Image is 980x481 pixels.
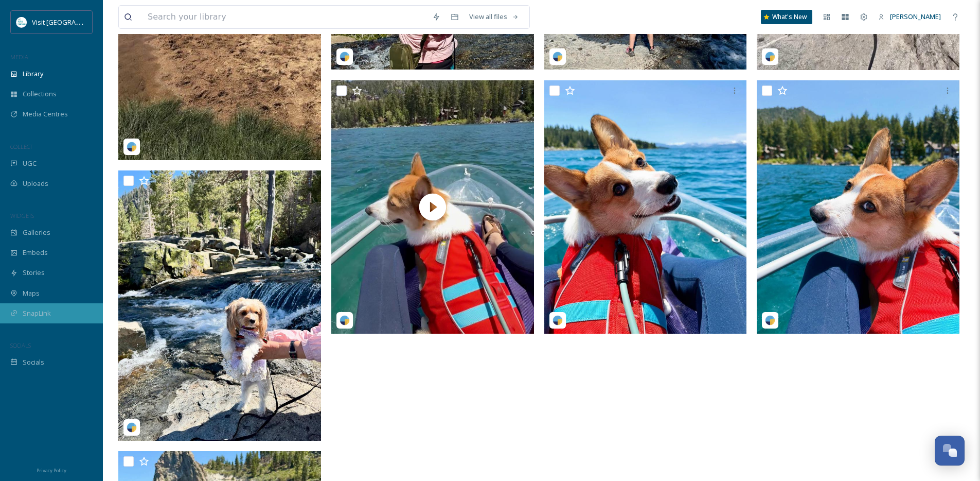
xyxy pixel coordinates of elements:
[10,53,28,61] span: MEDIA
[23,69,43,79] span: Library
[331,80,534,334] img: thumbnail
[23,248,48,257] span: Embeds
[340,315,350,325] img: snapsea-logo.png
[873,7,946,27] a: [PERSON_NAME]
[127,422,137,433] img: snapsea-logo.png
[32,17,112,27] span: Visit [GEOGRAPHIC_DATA]
[37,463,66,476] a: Privacy Policy
[23,228,50,237] span: Galleries
[340,51,350,62] img: snapsea-logo.png
[23,268,45,278] span: Stories
[23,179,48,188] span: Uploads
[890,12,941,21] span: [PERSON_NAME]
[23,308,51,318] span: SnapLink
[464,7,524,27] a: View all files
[765,315,775,325] img: snapsea-logo.png
[553,51,563,62] img: snapsea-logo.png
[544,80,747,334] img: shabubu_corgi_05282025_17950772651966397.jpeg
[118,170,321,441] img: iamchloeiamadog_05272025_17928311786947673.jpeg
[23,89,57,99] span: Collections
[23,288,40,298] span: Maps
[10,341,31,349] span: SOCIALS
[16,17,27,27] img: download.jpeg
[23,357,44,367] span: Socials
[142,6,427,28] input: Search your library
[935,436,965,466] button: Open Chat
[10,143,32,150] span: COLLECT
[127,142,137,152] img: snapsea-logo.png
[765,51,775,62] img: snapsea-logo.png
[761,10,812,24] a: What's New
[23,109,68,119] span: Media Centres
[553,315,563,325] img: snapsea-logo.png
[37,467,66,474] span: Privacy Policy
[757,80,959,334] img: shabubu_corgi_05282025_17950772651966397.jpeg
[23,159,37,168] span: UGC
[10,212,34,219] span: WIDGETS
